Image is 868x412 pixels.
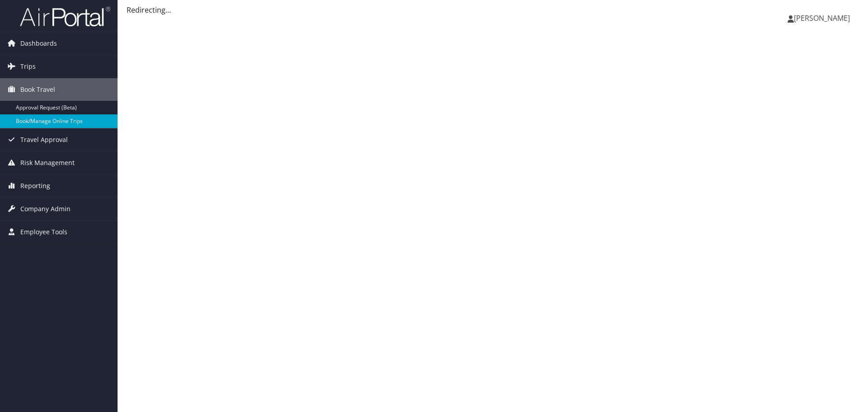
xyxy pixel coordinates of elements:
span: Risk Management [20,152,75,174]
span: Trips [20,55,36,78]
span: Travel Approval [20,128,68,151]
div: Redirecting... [127,5,859,15]
span: Dashboards [20,32,57,55]
a: [PERSON_NAME] [788,5,859,32]
span: [PERSON_NAME] [794,13,850,23]
span: Employee Tools [20,221,67,243]
span: Reporting [20,175,50,197]
span: Book Travel [20,78,55,101]
span: Company Admin [20,198,71,220]
img: airportal-logo.png [20,6,110,27]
